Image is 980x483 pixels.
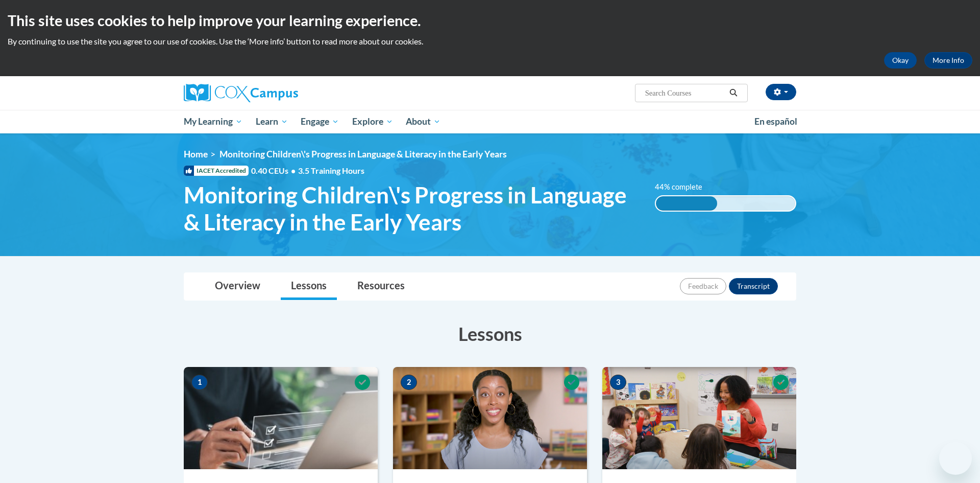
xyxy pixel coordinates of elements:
[184,149,208,159] a: Home
[168,110,812,133] div: Main menu
[655,181,714,193] label: 44% complete
[184,84,378,102] a: Cox Campus
[251,165,298,176] span: 0.40 CEUs
[939,442,972,475] iframe: Button to launch messaging window
[406,116,440,128] span: About
[301,116,339,128] span: Engage
[766,84,796,100] button: Account Settings
[256,116,288,128] span: Learn
[219,149,507,159] span: Monitoring Children\'s Progress in Language & Literacy in the Early Years
[298,166,364,175] span: 3.5 Training Hours
[924,52,972,68] a: More Info
[400,110,448,133] a: About
[602,367,796,469] img: Course Image
[352,116,393,128] span: Explore
[294,110,346,133] a: Engage
[184,181,640,236] span: Monitoring Children\'s Progress in Language & Literacy in the Early Years
[177,110,249,133] a: My Learning
[748,111,804,132] a: En español
[680,278,726,294] button: Feedback
[754,116,797,127] span: En español
[347,273,415,300] a: Resources
[249,110,295,133] a: Learn
[191,375,208,390] span: 1
[184,84,298,102] img: Cox Campus
[291,166,296,175] span: •
[184,367,378,469] img: Course Image
[205,273,271,300] a: Overview
[393,367,587,469] img: Course Image
[8,36,972,47] p: By continuing to use the site you agree to our use of cookies. Use the ‘More info’ button to read...
[184,116,242,128] span: My Learning
[610,375,626,390] span: 3
[184,321,796,347] h3: Lessons
[346,110,400,133] a: Explore
[401,375,417,390] span: 2
[184,166,249,176] span: IACET Accredited
[644,87,726,99] input: Search Courses
[8,10,972,31] h2: This site uses cookies to help improve your learning experience.
[884,52,917,68] button: Okay
[281,273,337,300] a: Lessons
[729,278,778,294] button: Transcript
[726,87,741,99] button: Search
[656,196,717,211] div: 44% complete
